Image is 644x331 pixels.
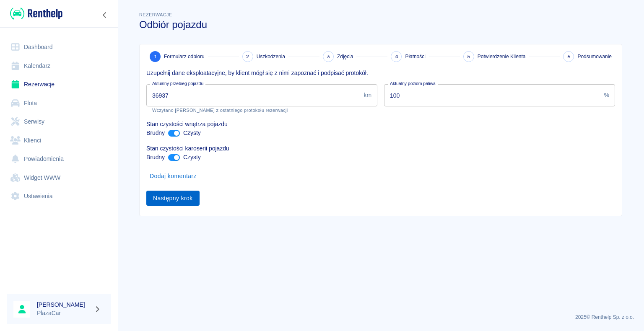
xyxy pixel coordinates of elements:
button: Zwiń nawigację [99,10,111,21]
span: Płatności [405,53,425,60]
span: 1 [154,52,156,61]
span: Potwierdzenie Klienta [478,53,526,60]
span: Uszkodzenia [257,53,285,60]
a: Serwisy [7,112,111,131]
p: Brudny [146,129,165,137]
p: 2025 © Renthelp Sp. z o.o. [127,313,634,321]
span: 2 [246,52,249,61]
a: Ustawienia [7,187,111,206]
button: Następny krok [146,191,200,206]
span: 4 [395,52,398,61]
h3: Odbiór pojazdu [139,19,622,31]
h6: [PERSON_NAME] [37,300,91,309]
p: Uzupełnij dane eksploatacyjne, by klient mógł się z nimi zapoznać i podpisać protokół. [146,69,615,78]
p: Brudny [146,153,165,162]
img: Renthelp logo [10,7,62,21]
p: Wczytano [PERSON_NAME] z ostatniego protokołu rezerwacji [152,108,371,113]
span: 3 [327,52,330,61]
label: Aktualny przebieg pojazdu [152,80,203,87]
a: Flota [7,94,111,113]
p: Czysty [183,129,201,137]
span: Zdjęcia [337,53,353,60]
a: Powiadomienia [7,150,111,168]
a: Kalendarz [7,57,111,75]
span: Rezerwacje [139,12,172,17]
span: 5 [467,52,470,61]
a: Klienci [7,131,111,150]
a: Renthelp logo [7,7,62,21]
p: PlazaCar [37,309,91,318]
p: % [604,91,609,100]
span: Podsumowanie [577,53,612,60]
p: Stan czystości wnętrza pojazdu [146,120,615,129]
p: km [364,91,371,100]
p: Stan czystości karoserii pojazdu [146,144,615,153]
button: Dodaj komentarz [146,168,200,184]
a: Rezerwacje [7,75,111,94]
span: 6 [567,52,570,61]
a: Dashboard [7,38,111,57]
span: Formularz odbioru [164,53,205,60]
p: Czysty [183,153,201,162]
label: Aktualny poziom paliwa [390,80,436,87]
a: Widget WWW [7,168,111,187]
